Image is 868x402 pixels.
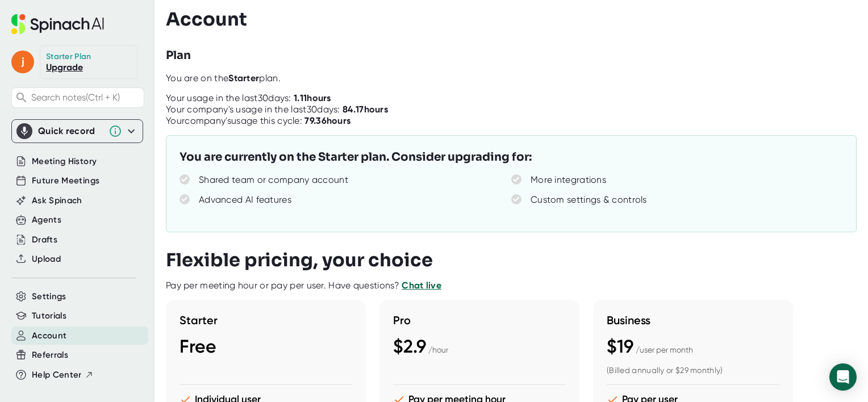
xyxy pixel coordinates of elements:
[32,253,61,266] button: Upload
[343,104,388,115] b: 84.17 hours
[166,104,388,115] div: Your company's usage in the last 30 days:
[31,92,141,103] span: Search notes (Ctrl + K)
[166,9,247,30] h3: Account
[32,368,82,382] span: Help Center
[166,115,350,127] div: Your company's usage this cycle:
[393,336,426,357] span: $2.9
[166,73,281,83] span: You are on the plan.
[32,213,61,227] button: Agents
[294,93,331,103] b: 1.11 hours
[531,174,606,186] div: More integrations
[531,194,647,206] div: Custom settings & controls
[32,174,99,187] button: Future Meetings
[180,336,216,357] span: Free
[428,345,448,354] span: / hour
[228,73,259,83] b: Starter
[829,363,857,391] div: Open Intercom Messenger
[607,336,633,357] span: $19
[32,233,57,246] button: Drafts
[32,349,68,362] button: Referrals
[199,174,348,186] div: Shared team or company account
[304,115,350,126] b: 79.36 hours
[32,155,97,168] button: Meeting History
[636,345,693,354] span: / user per month
[46,52,91,62] div: Starter Plan
[32,309,66,323] button: Tutorials
[46,62,83,73] a: Upgrade
[180,313,352,327] h3: Starter
[180,149,532,166] h3: You are currently on the Starter plan. Consider upgrading for:
[11,51,34,73] span: j
[166,280,441,291] div: Pay per meeting hour or pay per user. Have questions?
[38,125,103,137] div: Quick record
[16,120,138,143] div: Quick record
[32,329,66,342] button: Account
[607,366,779,376] div: (Billed annually or $29 monthly)
[32,290,66,303] button: Settings
[166,249,433,271] h3: Flexible pricing, your choice
[199,194,291,206] div: Advanced AI features
[393,313,566,327] h3: Pro
[32,194,82,207] button: Ask Spinach
[166,93,331,104] div: Your usage in the last 30 days:
[32,368,94,382] button: Help Center
[607,313,779,327] h3: Business
[402,280,441,291] a: Chat live
[166,47,191,64] h3: Plan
